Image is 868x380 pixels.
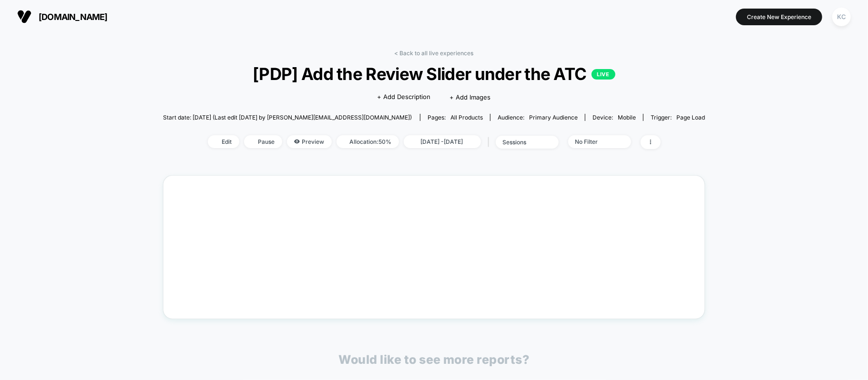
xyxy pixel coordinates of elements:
[592,69,615,80] p: LIVE
[404,135,481,148] span: [DATE] - [DATE]
[651,114,705,121] div: Trigger:
[17,10,31,24] img: Visually logo
[498,114,578,121] div: Audience:
[450,93,491,101] span: + Add Images
[337,135,399,148] span: Allocation: 50%
[190,64,678,84] span: [PDP] Add the Review Slider under the ATC
[14,9,111,24] button: [DOMAIN_NAME]
[829,7,854,27] button: KC
[244,135,282,148] span: Pause
[575,138,613,145] div: No Filter
[339,352,530,367] p: Would like to see more reports?
[163,114,412,121] span: Start date: [DATE] (Last edit [DATE] by [PERSON_NAME][EMAIL_ADDRESS][DOMAIN_NAME])
[585,114,643,121] span: Device:
[529,114,578,121] span: Primary Audience
[39,12,108,22] span: [DOMAIN_NAME]
[676,114,705,121] span: Page Load
[395,50,474,57] a: < Back to all live experiences
[450,114,483,121] span: all products
[736,9,822,25] button: Create New Experience
[428,114,483,121] div: Pages:
[287,135,332,148] span: Preview
[378,92,431,102] span: + Add Description
[832,8,851,26] div: KC
[208,135,239,148] span: Edit
[486,135,496,149] span: |
[618,114,636,121] span: mobile
[503,139,541,146] div: sessions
